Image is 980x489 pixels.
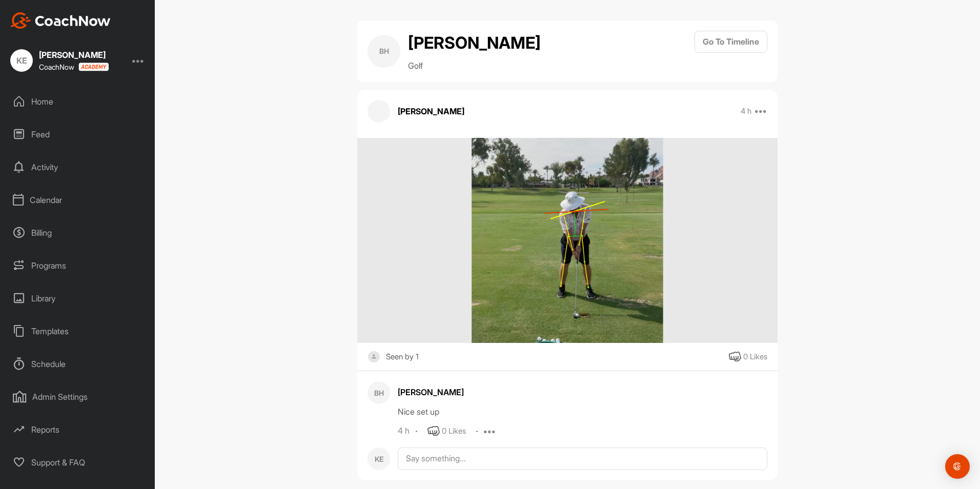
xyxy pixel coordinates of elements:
div: Nice set up [398,405,767,418]
div: [PERSON_NAME] [39,51,109,59]
div: Billing [6,220,150,246]
a: Go To Timeline [695,31,767,72]
div: 0 Likes [743,351,767,363]
div: BH [367,35,400,68]
p: Golf [408,59,541,72]
img: media [431,138,704,343]
p: [PERSON_NAME] [398,105,464,117]
div: Seen by 1 [386,351,419,363]
div: CoachNow [39,63,109,71]
h2: [PERSON_NAME] [408,31,541,55]
div: Programs [6,253,150,278]
div: Activity [6,154,150,180]
p: 4 h [741,106,751,116]
div: Calendar [6,187,150,213]
div: Schedule [6,351,150,377]
div: Templates [6,318,150,344]
div: Open Intercom Messenger [945,454,970,479]
img: square_default-ef6cabf814de5a2bf16c804365e32c732080f9872bdf737d349900a9daf73cf9.png [367,351,380,363]
img: CoachNow acadmey [78,63,109,71]
button: Go To Timeline [695,31,767,53]
div: KE [367,447,390,470]
div: Reports [6,417,150,442]
div: 0 Likes [442,425,466,437]
div: Library [6,286,150,311]
div: KE [10,49,33,72]
img: CoachNow [10,12,111,29]
div: Admin Settings [6,384,150,410]
div: BH [367,381,390,404]
div: Feed [6,121,150,147]
div: Home [6,89,150,114]
div: [PERSON_NAME] [398,386,767,398]
div: 4 h [398,426,410,436]
div: Support & FAQ [6,450,150,475]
